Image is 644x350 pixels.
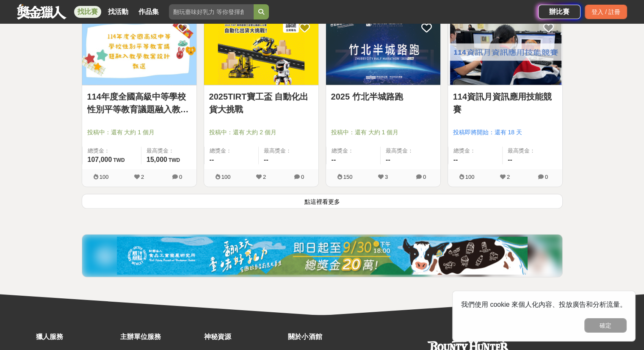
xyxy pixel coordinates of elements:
span: 15,000 [146,156,167,163]
button: 確定 [584,318,627,333]
span: -- [210,156,214,163]
span: 3 [385,174,388,180]
a: 作品集 [135,6,162,18]
span: -- [386,156,390,163]
span: 總獎金： [453,147,498,155]
span: 2 [507,174,510,180]
span: 0 [545,174,548,180]
span: 0 [179,174,182,180]
a: 找比賽 [74,6,101,18]
span: 投稿中：還有 大約 2 個月 [209,128,313,137]
span: 2 [263,174,266,180]
span: TWD [169,157,180,163]
span: 2 [141,174,144,180]
img: 11b6bcb1-164f-4f8f-8046-8740238e410a.jpg [117,236,528,275]
div: 主辦單位服務 [120,332,199,342]
span: 投稿中：還有 大約 1 個月 [87,128,191,137]
span: 最高獎金： [264,147,313,155]
a: Cover Image [204,14,318,85]
span: -- [453,156,458,163]
span: 0 [423,174,426,180]
button: 點這裡看更多 [82,194,563,208]
span: 我們使用 cookie 來個人化內容、投放廣告和分析流量。 [461,301,627,308]
span: 總獎金： [210,147,254,155]
span: 0 [301,174,304,180]
span: 最高獎金： [508,147,557,155]
span: 100 [465,174,475,180]
span: 100 [221,174,231,180]
span: 最高獎金： [146,147,191,155]
span: -- [264,156,268,163]
a: Cover Image [326,14,440,85]
div: 登入 / 註冊 [585,5,627,19]
a: Cover Image [448,14,562,85]
img: Cover Image [204,14,318,85]
span: 投稿即將開始：還有 18 天 [453,128,557,137]
span: 總獎金： [88,147,136,155]
img: Cover Image [82,14,196,85]
span: -- [332,156,336,163]
a: 2025 竹北半城路跑 [331,90,435,103]
span: TWD [113,157,124,163]
div: 關於小酒館 [288,332,368,342]
a: 2025TIRT寶工盃 自動化出貨大挑戰 [209,90,313,116]
span: 最高獎金： [386,147,435,155]
span: 107,000 [88,156,112,163]
img: Cover Image [448,14,562,85]
a: 114資訊月資訊應用技能競賽 [453,90,557,116]
div: 獵人服務 [36,332,116,342]
img: Cover Image [326,14,440,85]
span: 投稿中：還有 大約 1 個月 [331,128,435,137]
span: 150 [343,174,353,180]
input: 翻玩臺味好乳力 等你發揮創意！ [169,4,254,19]
span: -- [508,156,512,163]
a: 114年度全國高級中等學校性別平等教育議題融入教學教案設計甄選 [87,90,191,116]
span: 100 [100,174,109,180]
div: 神秘資源 [204,332,284,342]
a: 找活動 [105,6,132,18]
span: 總獎金： [332,147,376,155]
a: Cover Image [82,14,196,85]
a: 辦比賽 [538,5,580,19]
